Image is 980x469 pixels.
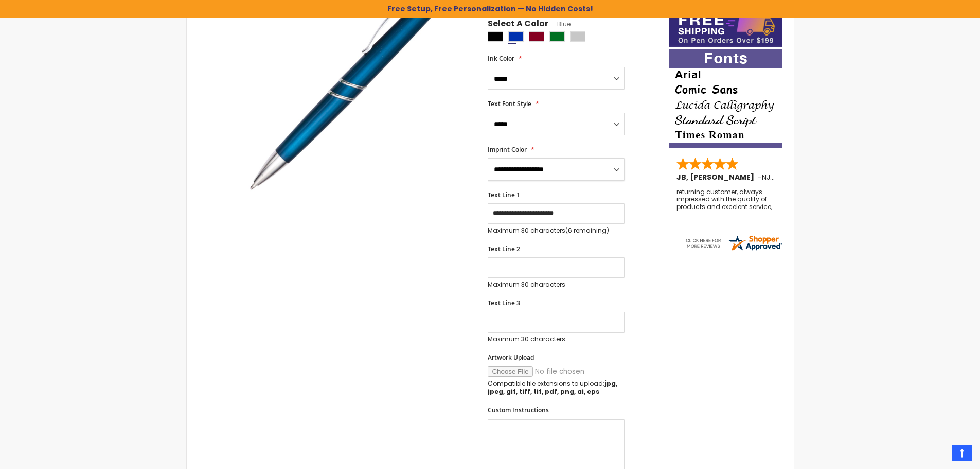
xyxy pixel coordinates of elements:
[676,172,758,182] span: JB, [PERSON_NAME]
[684,234,783,252] img: 4pens.com widget logo
[529,31,544,42] div: Burgundy
[676,188,776,211] div: returning customer, always impressed with the quality of products and excelent service, will retu...
[488,281,625,289] p: Maximum 30 characters
[548,20,571,28] span: Blue
[488,99,531,108] span: Text Font Style
[488,299,520,307] span: Text Line 3
[488,245,520,253] span: Text Line 2
[488,145,527,154] span: Imprint Color
[669,49,782,148] img: font-personalization-examples
[570,31,585,42] div: Silver
[549,31,565,42] div: Green
[508,31,524,42] div: Blue
[488,18,548,32] span: Select A Color
[684,246,783,254] a: 4pens.com certificate URL
[952,445,972,461] a: Top
[488,54,514,63] span: Ink Color
[565,226,609,235] span: (6 remaining)
[488,335,625,343] p: Maximum 30 characters
[488,31,503,42] div: Black
[488,406,549,414] span: Custom Instructions
[758,172,847,182] span: - ,
[762,172,775,182] span: NJ
[488,190,520,199] span: Text Line 1
[488,379,625,396] p: Compatible file extensions to upload:
[669,10,782,47] img: Free shipping on orders over $199
[488,227,625,235] p: Maximum 30 characters
[488,353,534,362] span: Artwork Upload
[488,379,617,396] strong: jpg, jpeg, gif, tiff, tif, pdf, png, ai, eps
